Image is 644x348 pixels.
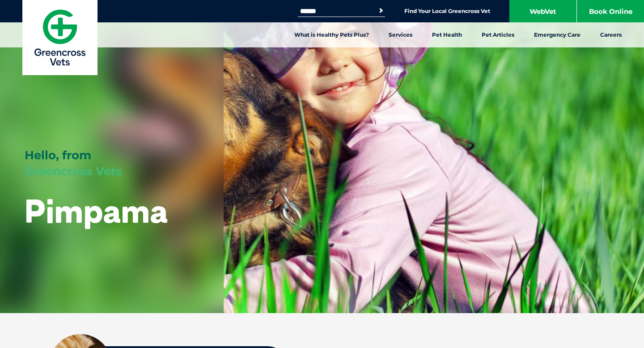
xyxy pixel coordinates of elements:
[25,164,122,178] span: Greencross Vets
[25,148,91,162] span: Hello, from
[379,22,422,47] a: Services
[590,22,631,47] a: Careers
[377,6,386,15] button: Search
[524,22,590,47] a: Emergency Care
[472,22,524,47] a: Pet Articles
[422,22,472,47] a: Pet Health
[25,193,168,229] h1: Pimpama
[284,22,379,47] a: What is Healthy Pets Plus?
[404,8,490,15] a: Find Your Local Greencross Vet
